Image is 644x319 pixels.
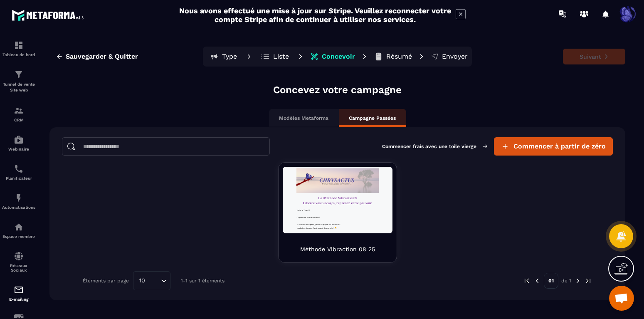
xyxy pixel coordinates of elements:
p: Webinaire [2,147,35,151]
p: Éléments par page [83,278,129,284]
img: social-network [14,251,24,261]
div: Open chat [609,286,634,311]
p: Commencer frais avec une toile vierge [382,143,487,149]
a: schedulerschedulerPlanificateur [2,158,35,187]
h2: Nous avons effectué une mise à jour sur Stripe. Veuillez reconnecter votre compte Stripe afin de ... [179,6,452,24]
button: Concevoir [308,48,358,65]
p: 1-1 sur 1 éléments [181,278,225,284]
p: Automatisations [2,205,35,210]
img: scheduler [14,164,24,174]
strong: La Méthode Vibraction® Libérez vos blocages, reprenez votre pouvoir. [67,96,299,127]
img: prev [533,277,541,284]
input: Search for option [148,276,159,285]
p: Résumé [386,52,412,61]
p: Je vous en avais parlé, j'avais de projets en "couveuse". [46,185,319,198]
button: Sauvegarder & Quitter [49,49,144,64]
p: Méthode Vibraction 08 25 [300,245,375,253]
a: formationformationTableau de bord [2,34,35,63]
p: Liste [273,52,289,61]
img: automations [14,193,24,203]
p: Tunnel de vente Site web [2,82,35,93]
p: Type [222,52,237,61]
p: Hello la Team !! [46,138,319,150]
p: de 1 [561,277,571,284]
span: 10 [136,276,148,285]
a: formationformationCRM [2,99,35,129]
p: Concevoir [322,52,355,61]
p: La chaleur du mois d'août aidant, ils sont nés ! 🐣 [46,198,319,210]
p: 01 [544,273,558,289]
a: automationsautomationsWebinaire [2,129,35,158]
p: Planificateur [2,176,35,181]
span: Sauvegarder & Quitter [66,52,138,61]
img: next [585,277,592,284]
img: next [574,277,582,284]
p: Concevez votre campagne [273,83,402,96]
p: Campagne Passées [349,115,396,121]
p: CRM [2,118,35,122]
button: Envoyer [429,48,470,65]
img: logo [12,7,86,23]
a: automationsautomationsEspace membre [2,216,35,245]
p: Tableau de bord [2,52,35,57]
img: formation [14,69,24,79]
a: formationformationTunnel de vente Site web [2,63,35,99]
p: Envoyer [442,52,468,61]
div: Search for option [133,271,170,290]
p: J'espère que vous allez bien ! [46,162,319,174]
button: Commencer à partir de zéro [494,137,613,156]
img: prev [523,277,530,284]
a: social-networksocial-networkRéseaux Sociaux [2,245,35,279]
p: Espace membre [2,234,35,239]
a: automationsautomationsAutomatisations [2,187,35,216]
a: emailemailE-mailing [2,279,35,308]
img: formation [14,40,24,50]
p: Réseaux Sociaux [2,263,35,272]
p: Modèles Metaforma [279,115,328,121]
button: Résumé [372,48,415,65]
img: formation [14,106,24,116]
img: email [14,285,24,295]
button: Type [205,48,242,65]
p: E-mailing [2,297,35,302]
span: Commencer à partir de zéro [513,142,606,151]
img: automations [14,135,24,145]
button: Liste [256,48,294,65]
img: automations [14,222,24,232]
